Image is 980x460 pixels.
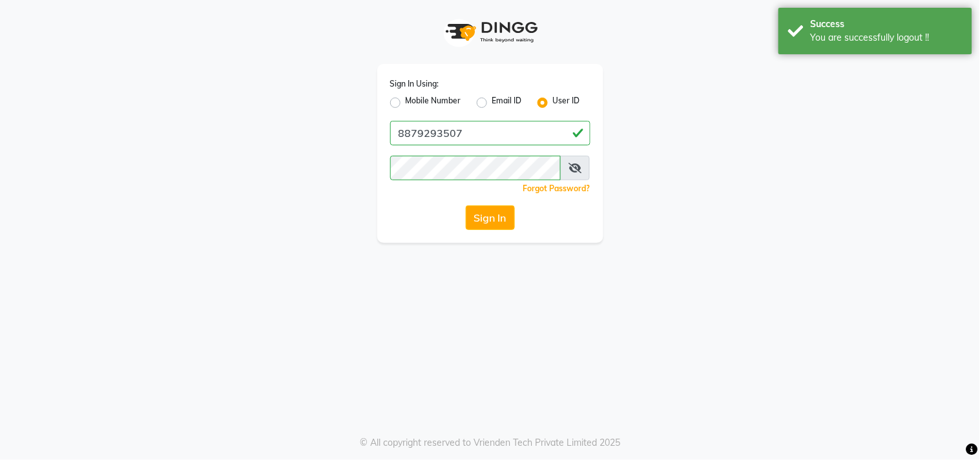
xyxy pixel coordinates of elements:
[811,17,963,31] div: Success
[553,95,580,110] label: User ID
[523,183,590,193] a: Forgot Password?
[811,31,963,45] div: You are successfully logout !!
[492,95,522,110] label: Email ID
[390,78,439,90] label: Sign In Using:
[406,95,461,110] label: Mobile Number
[439,13,542,51] img: logo1.svg
[390,121,590,145] input: Username
[390,156,561,180] input: Username
[466,205,515,230] button: Sign In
